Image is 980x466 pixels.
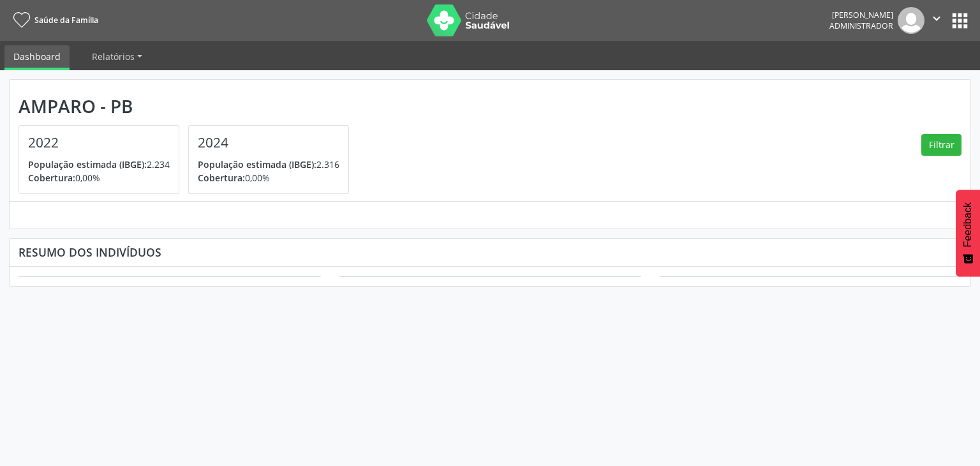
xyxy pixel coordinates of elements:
[19,96,358,117] div: Amparo - PB
[28,135,170,151] h4: 2022
[4,45,70,70] a: Dashboard
[28,171,170,184] p: 0,00%
[198,171,339,184] p: 0,00%
[198,158,339,171] p: 2.316
[962,202,974,247] span: Feedback
[34,15,98,26] span: Saúde da Família
[19,245,961,259] div: Resumo dos indivíduos
[829,10,893,20] div: [PERSON_NAME]
[198,158,316,170] span: População estimada (IBGE):
[83,45,151,68] a: Relatórios
[921,134,961,156] button: Filtrar
[949,10,971,32] button: apps
[28,158,147,170] span: População estimada (IBGE):
[28,158,170,171] p: 2.234
[898,7,924,34] img: img
[198,172,245,184] span: Cobertura:
[930,11,944,26] i: 
[829,20,893,31] span: Administrador
[28,172,75,184] span: Cobertura:
[9,10,98,31] a: Saúde da Família
[924,7,949,34] button: 
[198,135,339,151] h4: 2024
[956,190,980,276] button: Feedback - Mostrar pesquisa
[92,50,135,63] span: Relatórios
